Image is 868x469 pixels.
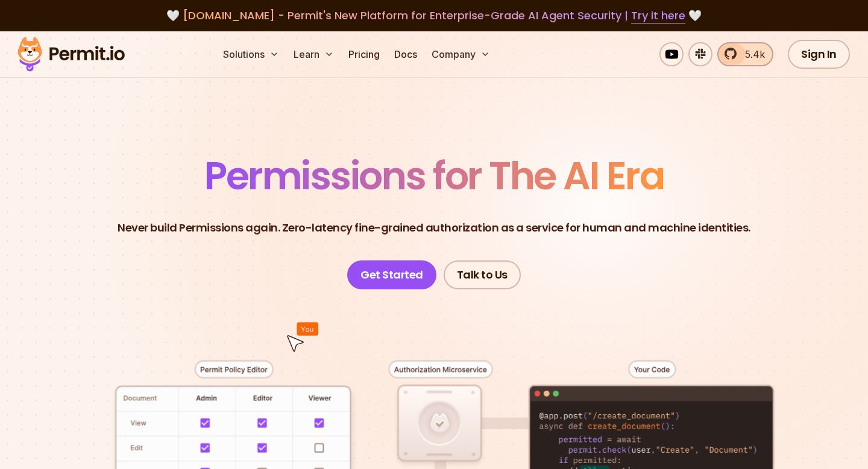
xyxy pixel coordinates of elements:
a: Pricing [344,42,385,66]
a: Docs [389,42,422,66]
span: [DOMAIN_NAME] - Permit's New Platform for Enterprise-Grade AI Agent Security | [183,8,685,23]
a: Talk to Us [444,260,521,289]
span: 5.4k [738,47,765,61]
button: Company [427,42,495,66]
button: Solutions [218,42,284,66]
div: 🤍 🤍 [29,7,839,24]
img: Permit logo [12,34,130,75]
span: Permissions for The AI Era [204,149,664,203]
a: Try it here [631,8,685,24]
a: 5.4k [717,42,773,66]
button: Learn [289,42,339,66]
a: Get Started [347,260,436,289]
p: Never build Permissions again. Zero-latency fine-grained authorization as a service for human and... [118,219,750,236]
a: Sign In [788,40,850,69]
